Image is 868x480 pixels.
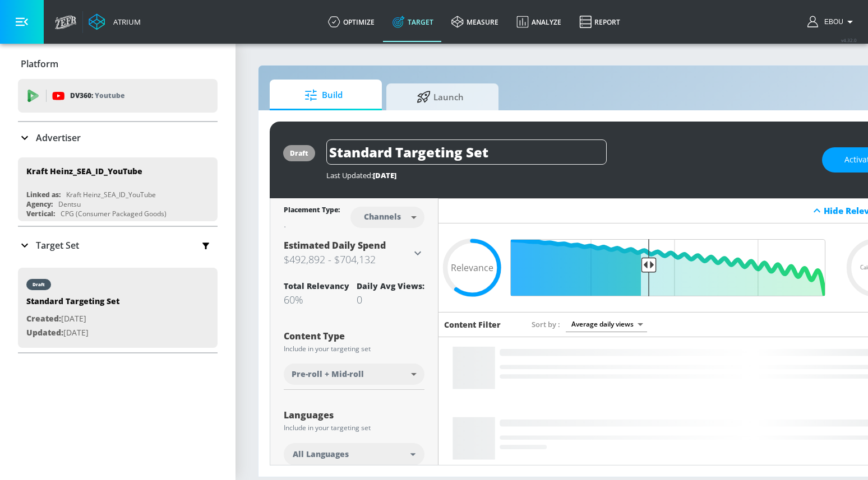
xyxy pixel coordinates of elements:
div: Include in your targeting set [284,346,424,352]
div: Average daily views [566,316,647,332]
span: v 4.32.0 [841,37,857,43]
a: measure [442,2,507,42]
div: DV360: Youtube [18,79,218,113]
div: Total Relevancy [284,281,349,291]
a: Atrium [89,13,141,30]
div: 60% [284,293,349,306]
span: login as: ebou.njie@zefr.com [820,18,843,26]
span: Launch [398,83,483,110]
p: [DATE] [26,312,119,326]
div: Daily Avg Views: [357,281,424,291]
div: Kraft Heinz_SEA_ID_YouTube [66,190,156,199]
div: Placement Type: [284,205,340,217]
div: All Languages [284,443,424,465]
p: Advertiser [36,132,81,144]
span: [DATE] [373,170,396,180]
span: Sort by [532,319,560,329]
div: Atrium [109,17,141,27]
div: Agency: [26,199,53,209]
p: Youtube [95,90,124,101]
span: Relevance [451,263,493,272]
div: Estimated Daily Spend$492,892 - $704,132 [284,239,424,267]
h3: $492,892 - $704,132 [284,251,411,267]
a: Analyze [507,2,570,42]
a: Target [384,2,442,42]
div: Channels [358,212,407,221]
span: Build [281,82,366,109]
a: optimize [319,2,384,42]
h6: Content Filter [444,319,501,330]
div: draftStandard Targeting SetCreated:[DATE]Updated:[DATE] [18,268,218,348]
span: Updated: [26,327,63,338]
div: Target Set [18,227,218,264]
div: Kraft Heinz_SEA_ID_YouTubeLinked as:Kraft Heinz_SEA_ID_YouTubeAgency:DentsuVertical:CPG (Consumer... [18,157,218,221]
div: Linked as: [26,190,61,199]
p: [DATE] [26,326,119,340]
div: Platform [18,48,218,80]
p: Target Set [36,239,79,251]
a: Report [570,2,629,42]
p: Platform [21,58,58,70]
div: Kraft Heinz_SEA_ID_YouTube [26,166,142,176]
div: Last Updated: [326,170,811,180]
span: All Languages [293,449,349,460]
span: Pre-roll + Mid-roll [292,369,364,380]
span: Created: [26,313,61,324]
div: CPG (Consumer Packaged Goods) [61,209,167,218]
button: Ebou [807,15,857,29]
div: Dentsu [58,199,81,209]
input: Final Threshold [517,239,831,296]
div: Include in your targeting set [284,425,424,431]
div: Languages [284,411,424,420]
div: Content Type [284,332,424,341]
div: Advertiser [18,122,218,153]
span: Estimated Daily Spend [284,239,386,251]
div: Vertical: [26,209,55,218]
p: DV360: [70,90,124,102]
div: draft [290,148,308,158]
div: Standard Targeting Set [26,296,119,312]
div: 0 [357,293,424,306]
div: draft [33,282,45,287]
